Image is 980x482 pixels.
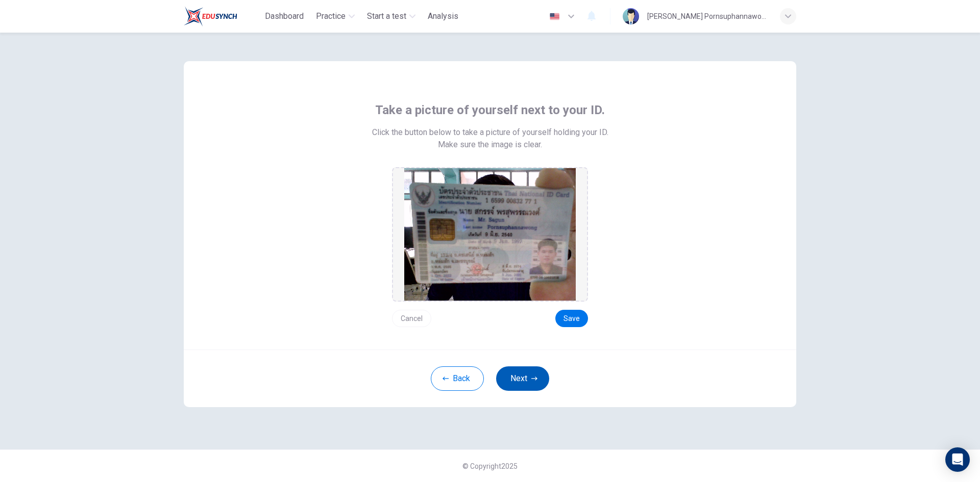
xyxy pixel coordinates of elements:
[548,13,561,20] img: en
[363,7,420,25] button: Start a test
[496,366,549,391] button: Next
[261,7,308,25] button: Dashboard
[404,168,576,301] img: preview screemshot
[431,366,484,391] button: Back
[424,7,462,25] button: Analysis
[375,102,605,118] span: Take a picture of yourself next to your ID.
[184,6,237,26] img: Train Test logo
[184,6,261,26] a: Train Test logo
[372,126,608,139] span: Click the button below to take a picture of yourself holding your ID.
[428,10,458,22] span: Analysis
[945,447,970,472] div: Open Intercom Messenger
[265,10,304,22] span: Dashboard
[623,8,639,24] img: Profile picture
[316,10,346,22] span: Practice
[555,310,588,327] button: Save
[312,7,359,25] button: Practice
[367,10,406,22] span: Start a test
[438,139,542,151] span: Make sure the image is clear.
[462,462,518,470] span: © Copyright 2025
[647,10,768,22] div: [PERSON_NAME] Pornsuphannawong
[392,310,431,327] button: Cancel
